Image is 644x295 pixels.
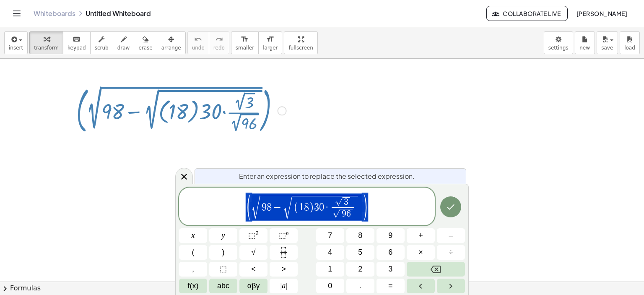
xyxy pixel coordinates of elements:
button: Right arrow [437,279,465,293]
span: fullscreen [288,45,313,51]
span: draw [117,45,130,51]
span: abc [217,280,229,292]
i: undo [194,34,202,44]
span: 2 [358,264,362,275]
button: y [209,228,237,243]
span: 6 [388,247,392,258]
span: f(x) [188,280,199,292]
button: Placeholder [209,262,237,277]
span: · [324,202,330,212]
span: 9 [262,202,267,212]
span: . [359,280,361,292]
span: ⬚ [248,231,255,240]
button: Superscript [270,228,298,243]
span: new [579,45,590,51]
i: keyboard [73,34,80,44]
i: format_size [241,34,249,44]
button: Times [407,245,435,260]
button: Alphabet [209,279,237,293]
button: , [179,262,207,277]
span: ÷ [449,247,453,258]
span: 8 [267,202,272,212]
button: Equals [377,279,405,293]
button: 5 [346,245,374,260]
span: > [281,264,286,275]
button: Greater than [270,262,298,277]
span: < [251,264,256,275]
span: – [449,230,453,241]
span: undo [192,45,205,51]
span: 9 [342,209,346,219]
button: 0 [316,279,344,293]
span: √ [283,197,292,219]
span: + [418,230,423,241]
button: Greek alphabet [239,279,267,293]
button: Functions [179,279,207,293]
button: erase [134,31,157,54]
span: 8 [358,230,362,241]
span: keypad [68,45,86,51]
button: arrange [157,31,186,54]
span: 4 [328,247,332,258]
button: Absolute value [270,279,298,293]
button: Collaborate Live [486,6,568,21]
button: 2 [346,262,374,277]
span: 3 [388,264,392,275]
button: 1 [316,262,344,277]
button: . [346,279,374,293]
button: 8 [346,228,374,243]
button: scrub [90,31,113,54]
a: Whiteboards [34,9,75,18]
button: Minus [437,228,465,243]
button: format_sizelarger [258,31,282,54]
span: √ [252,196,260,219]
span: ) [222,247,225,258]
span: αβγ [247,280,260,292]
span: ( [192,247,195,258]
span: ) [309,201,314,213]
span: | [286,282,287,290]
button: x [179,228,207,243]
button: insert [4,31,28,54]
button: Toggle navigation [10,7,23,20]
span: smaller [236,45,254,51]
button: Plus [407,228,435,243]
span: Collaborate Live [493,10,561,17]
button: draw [113,31,135,54]
i: format_size [266,34,274,44]
span: 3 [314,202,319,212]
span: y [222,230,225,241]
button: undoundo [187,31,209,54]
button: 7 [316,228,344,243]
button: Done [440,196,461,217]
button: redoredo [209,31,229,54]
span: √ [332,209,340,218]
button: 6 [377,245,405,260]
span: scrub [95,45,109,51]
sup: n [286,230,289,236]
button: keyboardkeypad [63,31,91,54]
span: 0 [328,280,332,292]
button: save [597,31,618,54]
span: a [280,280,287,292]
button: Less than [239,262,267,277]
button: fullscreen [284,31,317,54]
span: x [192,230,195,241]
span: settings [548,45,569,51]
button: format_sizesmaller [231,31,259,54]
span: √ [252,247,256,258]
button: new [575,31,595,54]
span: insert [9,45,23,51]
span: 8 [304,202,309,212]
span: 5 [358,247,362,258]
sup: 2 [255,230,259,236]
button: Backspace [407,262,465,277]
button: Divide [437,245,465,260]
span: ⬚ [220,264,227,275]
button: Left arrow [407,279,435,293]
span: load [624,45,635,51]
span: Enter an expression to replace the selected expression. [239,171,415,181]
button: [PERSON_NAME] [569,6,634,21]
span: redo [213,45,225,51]
span: 1 [299,202,304,212]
